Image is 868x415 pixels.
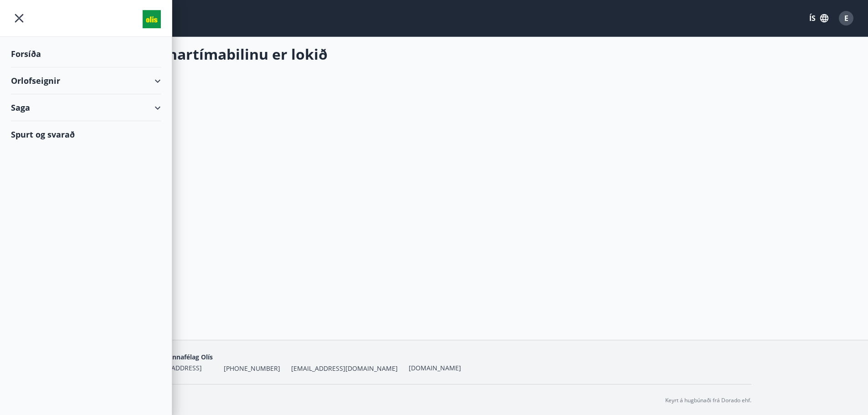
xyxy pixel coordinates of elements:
[291,364,398,373] span: [EMAIL_ADDRESS][DOMAIN_NAME]
[143,10,161,28] img: union_logo
[835,7,857,29] button: E
[11,121,161,148] div: Spurt og svarað
[409,364,461,372] a: [DOMAIN_NAME]
[11,94,161,121] div: Saga
[844,13,848,23] span: E
[11,10,27,26] button: menu
[224,364,280,373] span: [PHONE_NUMBER]
[117,44,751,64] h2: Umsóknartímabilinu er lokið
[144,353,213,361] span: Starfsmannafélag Olís
[665,396,751,405] p: Keyrt á hugbúnaði frá Dorado ehf.
[144,364,202,372] span: [STREET_ADDRESS]
[11,67,161,94] div: Orlofseignir
[804,10,833,26] button: ÍS
[11,41,161,67] div: Forsíða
